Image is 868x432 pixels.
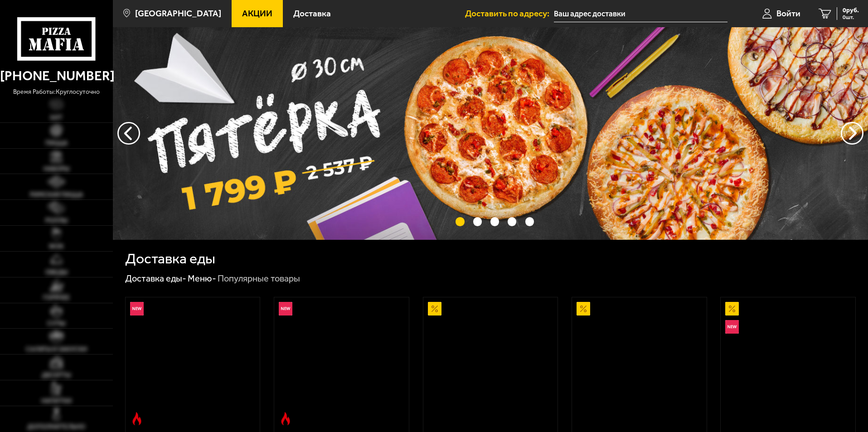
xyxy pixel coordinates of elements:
span: Роллы [45,218,68,224]
h1: Доставка еды [125,252,215,266]
button: предыдущий [841,122,863,145]
button: следующий [117,122,140,145]
span: 0 руб. [843,7,859,14]
button: точки переключения [456,217,464,226]
img: Акционный [428,302,441,316]
span: Обеды [45,269,68,276]
span: WOK [49,243,64,250]
span: Акции [242,9,272,18]
img: Новинка [725,320,739,334]
span: Супы [47,320,65,327]
div: Популярные товары [218,273,300,285]
button: точки переключения [473,217,482,226]
a: НовинкаОстрое блюдоРимская с мясным ассорти [274,297,409,430]
img: Острое блюдо [279,412,292,426]
span: Десерты [42,372,71,379]
span: [GEOGRAPHIC_DATA] [135,9,221,18]
img: Новинка [130,302,144,316]
span: Доставить по адресу: [465,9,554,18]
a: Доставка еды- [125,273,186,284]
img: Акционный [577,302,590,316]
span: 0 шт. [843,15,859,20]
img: Острое блюдо [130,412,144,426]
img: Акционный [725,302,739,316]
span: Салаты и закуски [26,346,87,353]
span: Хит [50,115,63,121]
span: Напитки [41,398,72,404]
span: Горячее [43,295,70,301]
span: Пицца [45,140,68,146]
span: Доставка [293,9,331,18]
a: Меню- [188,273,216,284]
button: точки переключения [525,217,534,226]
a: АкционныйАль-Шам 25 см (тонкое тесто) [423,297,558,430]
a: АкционныйПепперони 25 см (толстое с сыром) [572,297,707,430]
a: АкционныйНовинкаВсё включено [721,297,855,430]
button: точки переключения [508,217,516,226]
a: НовинкаОстрое блюдоРимская с креветками [126,297,260,430]
input: Ваш адрес доставки [554,5,727,22]
button: точки переключения [490,217,499,226]
span: Наборы [44,166,69,172]
span: Дополнительно [27,424,85,430]
span: Римская пицца [30,192,83,198]
img: Новинка [279,302,292,316]
span: Войти [776,9,800,18]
